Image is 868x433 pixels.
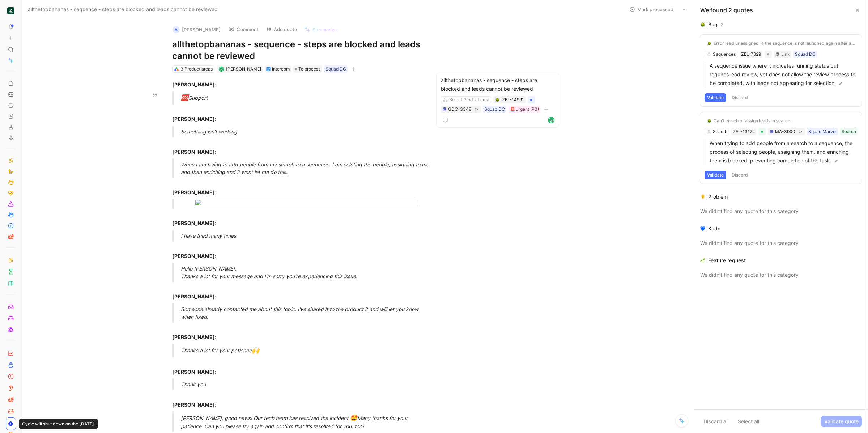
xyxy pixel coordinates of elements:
img: pen.svg [838,81,843,86]
div: We found 2 quotes [700,6,753,14]
p: A sequence issue where it indicates running status but requires lead review, yet does not allow t... [710,61,858,88]
div: 🚨Urgent (P0) [510,106,539,113]
div: Squad DC [325,65,346,73]
strong: [PERSON_NAME] [172,334,215,340]
div: Someone already contacted me about this topic, I've shared it to the product it and will let you ... [181,305,431,320]
span: 🆘 [181,94,188,101]
div: : [172,81,422,88]
div: Hello [PERSON_NAME], Thanks a lot for your message and I'm sorry you're experiencing this issue. [181,265,431,280]
div: A [173,26,180,33]
div: We didn’t find any quote for this category [700,239,862,247]
button: 🪲Error lead unassigned => the sequence is not launched again after assignation [705,39,858,48]
div: Support [181,93,431,103]
div: [PERSON_NAME], good news! Our tech team has resolved the incident. Many thanks for your patience.... [181,413,431,430]
button: 🪲Can't enrich or assign leads in search [705,116,793,125]
div: : [172,140,422,156]
img: avatar [219,67,223,71]
img: 💙 [700,226,705,231]
div: : [172,360,422,375]
button: Validate [705,93,726,102]
span: allthetopbananas - sequence - steps are blocked and leads cannot be reviewed [28,5,218,14]
div: To process [293,65,322,73]
div: Thank you [181,381,431,388]
span: 🤩 [350,414,357,421]
div: allthetopbananas - sequence - steps are blocked and leads cannot be reviewed [441,76,554,93]
div: When I am trying to add people from my search to a sequence. I am selcting the people, assigning ... [181,161,431,176]
strong: [PERSON_NAME] [172,81,215,88]
img: 🌱 [700,258,705,263]
h1: allthetopbananas - sequence - steps are blocked and leads cannot be reviewed [172,39,422,62]
span: 🙌 [252,347,259,354]
div: 3 Product areas [180,65,213,73]
div: : [172,212,422,227]
strong: [PERSON_NAME] [172,402,215,408]
span: Summarize [312,26,337,33]
div: Intercom [272,65,290,73]
div: 2 [720,20,724,29]
div: Squad DC [484,106,505,113]
button: Validate quote [821,416,862,427]
div: Cycle will shut down on the [DATE]. [19,419,98,429]
div: We didn’t find any quote for this category [700,207,862,216]
button: Select all [735,416,762,427]
button: ZELIQ [6,6,16,16]
button: Validate [705,171,726,179]
p: When trying to add people from a search to a sequence, the process of selecting people, assigning... [710,139,858,165]
button: A[PERSON_NAME] [169,24,224,35]
div: : [172,326,422,341]
div: Thanks a lot for your patience [181,346,431,355]
strong: [PERSON_NAME] [172,369,215,375]
img: ZELIQ [7,7,14,14]
div: : [172,107,422,123]
button: Discard [729,93,750,102]
div: Bug [708,20,718,29]
div: We didn’t find any quote for this category [700,271,862,279]
button: Summarize [301,25,340,35]
button: 🪲 [495,97,500,102]
div: Kudo [708,224,720,233]
div: I have tried many times. [181,232,431,239]
div: GDC-3348 [448,106,471,113]
div: : [172,285,422,300]
div: : [172,181,422,196]
strong: [PERSON_NAME] [172,220,215,226]
button: Mark processed [626,4,677,14]
button: Discard all [700,416,732,427]
button: Add quote [263,24,301,34]
div: Feature request [708,256,746,265]
div: : [172,393,422,408]
img: 🪲 [707,41,711,46]
button: Discard [729,171,750,179]
span: To process [298,65,320,73]
div: ZEL-14991 [502,96,524,103]
img: avatar [549,118,554,123]
div: Can't enrich or assign leads in search [714,118,790,124]
span: [PERSON_NAME] [226,66,261,72]
strong: [PERSON_NAME] [172,293,215,300]
div: Something isn't working [181,128,431,135]
div: Problem [708,192,728,201]
div: Error lead unassigned => the sequence is not launched again after assignation [714,41,855,46]
img: 🪲 [707,119,711,123]
strong: [PERSON_NAME] [172,149,215,155]
img: 👂 [700,194,705,199]
strong: [PERSON_NAME] [172,253,215,259]
div: Select Product area [449,96,489,103]
button: Comment [225,24,262,34]
img: pen.svg [834,158,839,164]
strong: [PERSON_NAME] [172,116,215,122]
div: : [172,245,422,260]
img: 🪲 [495,98,499,102]
strong: [PERSON_NAME] [172,189,215,195]
img: 🪲 [700,22,705,27]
